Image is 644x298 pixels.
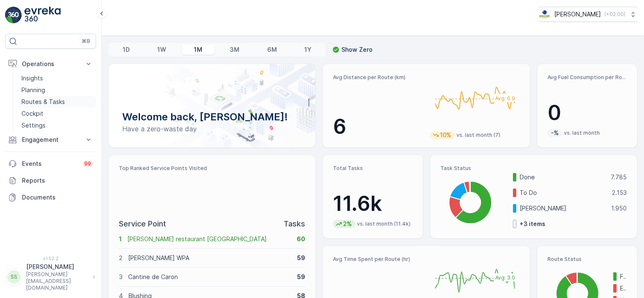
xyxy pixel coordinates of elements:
[439,131,452,139] p: 10%
[122,124,302,134] p: Have a zero-waste day
[333,256,423,263] p: Avg Time Spent per Route (hr)
[611,173,627,181] p: 7.785
[547,256,627,263] p: Route Status
[297,235,305,243] p: 60
[119,254,123,262] p: 2
[297,254,305,262] p: 59
[21,121,46,130] p: Settings
[5,256,96,261] span: v 1.52.2
[620,284,627,293] p: Expired
[564,130,600,136] p: vs. last month
[304,45,311,54] p: 1Y
[333,165,412,172] p: Total Tasks
[119,235,122,243] p: 1
[119,273,123,281] p: 3
[128,273,292,281] p: Cantine de Caron
[297,273,305,281] p: 59
[267,45,277,54] p: 6M
[7,270,21,284] div: SS
[5,131,96,148] button: Engagement
[22,176,93,185] p: Reports
[21,74,43,82] p: Insights
[5,7,22,24] img: logo
[119,165,305,172] p: Top Ranked Service Points Visited
[18,120,96,131] a: Settings
[284,218,305,230] p: Tasks
[357,221,411,227] p: vs. last month (11.4k)
[520,189,606,197] p: To Do
[5,263,96,291] button: SS[PERSON_NAME][PERSON_NAME][EMAIL_ADDRESS][DOMAIN_NAME]
[26,263,89,271] p: [PERSON_NAME]
[122,110,302,124] p: Welcome back, [PERSON_NAME]!
[26,271,89,291] p: [PERSON_NAME][EMAIL_ADDRESS][DOMAIN_NAME]
[128,254,292,262] p: [PERSON_NAME] WPA
[24,7,61,24] img: logo_light-DOdMpM7g.png
[520,173,605,181] p: Done
[157,45,166,54] p: 1W
[18,72,96,84] a: Insights
[21,109,43,118] p: Cockpit
[5,56,96,72] button: Operations
[82,38,90,45] p: ⌘B
[333,114,423,139] p: 6
[18,84,96,96] a: Planning
[611,204,627,213] p: 1.950
[21,86,45,94] p: Planning
[341,45,373,54] p: Show Zero
[333,191,412,216] p: 11.6k
[119,218,166,230] p: Service Point
[554,10,601,19] p: [PERSON_NAME]
[22,60,79,68] p: Operations
[22,136,79,144] p: Engagement
[84,160,91,167] p: 99
[547,74,627,81] p: Avg Fuel Consumption per Route (lt)
[612,189,627,197] p: 2.153
[604,11,625,18] p: ( +02:00 )
[127,235,291,243] p: [PERSON_NAME] restaurant [GEOGRAPHIC_DATA]
[18,108,96,120] a: Cockpit
[520,204,606,213] p: [PERSON_NAME]
[230,45,239,54] p: 3M
[5,172,96,189] a: Reports
[5,189,96,206] a: Documents
[456,132,500,138] p: vs. last month (7)
[123,45,130,54] p: 1D
[539,10,551,19] img: basis-logo_rgb2x.png
[5,155,96,172] a: Events99
[22,160,78,168] p: Events
[333,74,423,81] p: Avg Distance per Route (km)
[620,272,627,281] p: Finished
[18,96,96,108] a: Routes & Tasks
[520,220,545,228] p: + 3 items
[21,98,65,106] p: Routes & Tasks
[22,193,93,202] p: Documents
[440,165,627,172] p: Task Status
[194,45,202,54] p: 1M
[547,100,627,125] p: 0
[539,7,637,22] button: [PERSON_NAME](+02:00)
[342,220,353,228] p: 2%
[550,129,560,137] p: -%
